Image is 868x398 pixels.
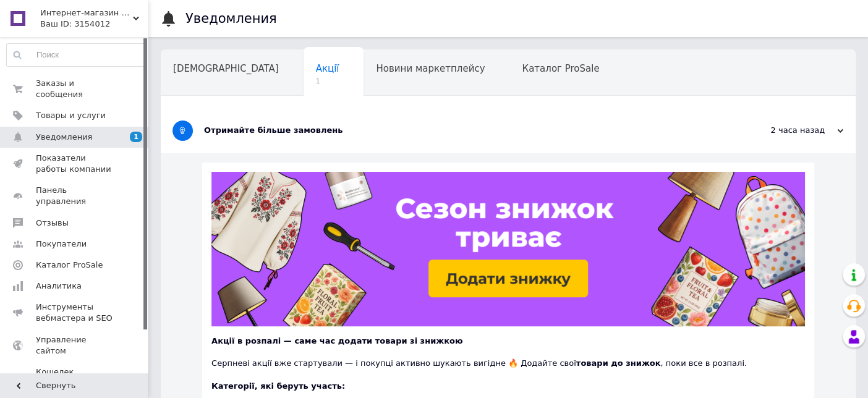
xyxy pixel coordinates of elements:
span: Каталог ProSale [36,260,103,271]
input: Поиск [7,44,145,66]
span: Акції [316,63,339,74]
span: Управление сайтом [36,334,114,357]
span: Интернет-магазин " Мир самоцветов " [40,7,133,19]
span: Показатели работы компании [36,153,114,175]
span: 1 [130,132,142,142]
span: 1 [316,77,339,86]
span: Отзывы [36,218,69,229]
span: Аналитика [36,281,82,292]
span: Панель управления [36,185,114,207]
span: Уведомления [36,132,92,143]
h1: Уведомления [185,11,277,26]
span: [DEMOGRAPHIC_DATA] [173,63,279,74]
b: Акції в розпалі — саме час додати товари зі знижкою [211,336,462,345]
span: Кошелек компании [36,366,114,389]
div: 2 часа назад [720,125,843,136]
div: Ваш ID: 3154012 [40,19,148,30]
span: Покупатели [36,239,87,250]
b: Категорії, які беруть участь: [211,381,345,391]
span: Инструменты вебмастера и SEO [36,302,114,324]
span: Товары и услуги [36,110,106,121]
div: Отримайте більше замовлень [204,125,720,136]
span: Заказы и сообщения [36,78,114,100]
b: товари до знижок [576,358,661,368]
div: Серпневі акції вже стартували — і покупці активно шукають вигідне 🔥 Додайте свої , поки все в роз... [211,347,805,369]
span: Новини маркетплейсу [376,63,485,74]
span: Каталог ProSale [522,63,599,74]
